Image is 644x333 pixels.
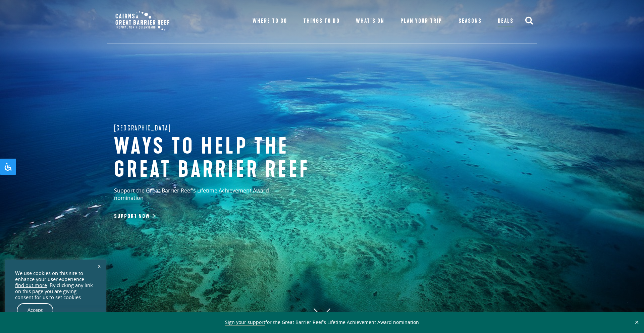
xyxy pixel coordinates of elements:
div: We use cookies on this site to enhance your user experience . By clicking any link on this page y... [15,270,96,300]
h1: Ways to help the great barrier reef [114,135,335,182]
img: CGBR-TNQ_dual-logo.svg [111,7,174,35]
span: for the Great Barrier Reef’s Lifetime Achievement Award nomination [225,319,419,326]
p: Support the Great Barrier Reef’s Lifetime Achievement Award nomination [114,187,299,207]
a: Support Now [114,213,154,220]
a: Plan Your Trip [400,16,442,26]
a: Deals [498,16,514,26]
span: [GEOGRAPHIC_DATA] [114,122,171,133]
svg: Open Accessibility Panel [4,163,12,171]
a: Seasons [459,16,482,26]
a: Accept [17,303,53,317]
a: Sign your support [225,319,265,326]
a: x [95,258,104,273]
a: What’s On [356,16,384,26]
a: Things To Do [303,16,339,26]
a: Where To Go [253,16,287,26]
button: Close [633,319,641,325]
a: find out more [15,282,47,288]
